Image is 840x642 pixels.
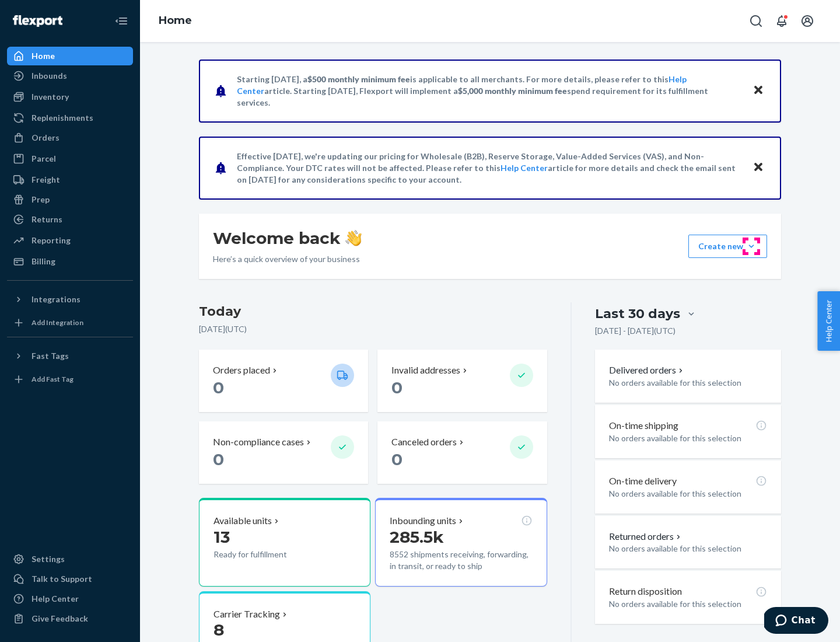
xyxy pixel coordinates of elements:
div: Orders [32,132,60,144]
a: Prep [7,190,133,209]
p: Effective [DATE], we're updating our pricing for Wholesale (B2B), Reserve Storage, Value-Added Se... [237,151,741,186]
p: 8552 shipments receiving, forwarding, in transit, or ready to ship [390,549,532,572]
button: Returned orders [609,530,683,543]
p: Carrier Tracking [213,608,280,621]
a: Add Integration [7,313,133,332]
img: Flexport logo [13,15,62,27]
button: Non-compliance cases 0 [199,421,368,484]
p: Invalid addresses [391,364,460,377]
button: Talk to Support [7,570,133,588]
p: Starting [DATE], a is applicable to all merchants. For more details, please refer to this article... [237,74,741,109]
a: Replenishments [7,109,133,127]
button: Inbounding units285.5k8552 shipments receiving, forwarding, in transit, or ready to ship [375,498,547,587]
div: Give Feedback [32,613,88,624]
a: Freight [7,170,133,189]
p: Ready for fulfillment [213,549,321,560]
p: On-time shipping [609,419,678,432]
a: Returns [7,210,133,229]
p: Non-compliance cases [213,435,304,449]
a: Reporting [7,231,133,250]
button: Create new [688,235,767,258]
p: [DATE] ( UTC ) [199,323,547,335]
button: Fast Tags [7,347,133,365]
a: Orders [7,128,133,147]
button: Canceled orders 0 [377,421,547,484]
span: 0 [213,378,224,397]
p: No orders available for this selection [609,543,767,554]
div: Reporting [32,235,71,246]
a: Help Center [7,589,133,608]
div: Help Center [32,593,79,605]
div: Add Fast Tag [32,374,73,384]
iframe: Opens a widget where you can chat to one of our agents [764,607,828,636]
button: Delivered orders [609,364,685,377]
a: Inventory [7,88,133,106]
p: No orders available for this selection [609,488,767,500]
a: Home [159,14,192,27]
span: $5,000 monthly minimum fee [458,86,567,96]
button: Open account menu [796,9,819,33]
a: Home [7,47,133,65]
div: Billing [32,256,55,267]
button: Close Navigation [110,9,133,33]
button: Available units13Ready for fulfillment [199,498,370,587]
span: 0 [213,449,224,469]
p: No orders available for this selection [609,432,767,444]
div: Settings [32,553,65,565]
div: Replenishments [32,112,93,124]
p: No orders available for this selection [609,377,767,389]
p: On-time delivery [609,474,677,488]
span: 13 [213,527,230,547]
button: Close [751,159,766,176]
p: Here’s a quick overview of your business [213,253,362,265]
div: Home [32,50,55,62]
div: Talk to Support [32,573,92,585]
div: Inbounds [32,70,67,82]
span: 8 [213,620,224,640]
p: Orders placed [213,364,270,377]
div: Prep [32,194,50,205]
div: Add Integration [32,317,83,327]
span: $500 monthly minimum fee [307,74,410,84]
a: Add Fast Tag [7,370,133,389]
span: 0 [391,449,402,469]
a: Parcel [7,149,133,168]
button: Integrations [7,290,133,309]
div: Last 30 days [595,305,680,323]
div: Parcel [32,153,56,165]
div: Fast Tags [32,350,69,362]
p: Canceled orders [391,435,457,449]
button: Invalid addresses 0 [377,350,547,412]
a: Help Center [501,163,548,173]
h3: Today [199,302,547,321]
button: Help Center [817,291,840,351]
button: Orders placed 0 [199,350,368,412]
a: Settings [7,550,133,568]
div: Freight [32,174,60,186]
p: Inbounding units [390,514,456,528]
div: Integrations [32,294,80,305]
button: Close [751,82,766,99]
a: Billing [7,252,133,271]
div: Inventory [32,91,69,103]
p: Available units [213,514,272,528]
button: Give Feedback [7,609,133,628]
span: 285.5k [390,527,444,547]
p: Return disposition [609,585,682,598]
button: Open notifications [770,9,793,33]
p: [DATE] - [DATE] ( UTC ) [595,325,675,337]
button: Open Search Box [744,9,768,33]
div: Returns [32,214,62,225]
h1: Welcome back [213,228,362,249]
a: Inbounds [7,67,133,85]
span: 0 [391,378,402,397]
ol: breadcrumbs [149,4,201,38]
img: hand-wave emoji [345,230,362,246]
p: No orders available for this selection [609,598,767,610]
